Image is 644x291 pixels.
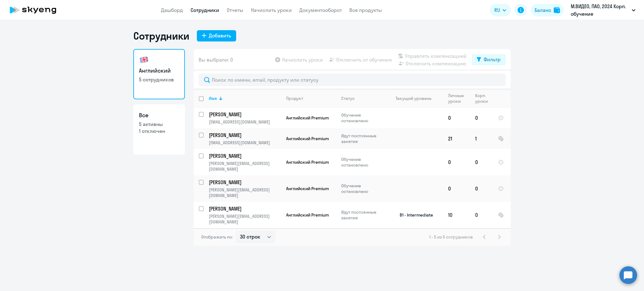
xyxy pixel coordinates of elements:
[475,93,488,104] div: Корп. уроки
[341,96,355,101] div: Статус
[448,93,464,104] div: Личные уроки
[209,152,280,159] p: [PERSON_NAME]
[286,96,336,101] div: Продукт
[494,6,500,14] span: RU
[286,115,329,121] span: Английский Premium
[286,159,329,165] span: Английский Premium
[554,7,560,13] img: balance
[209,132,281,139] a: [PERSON_NAME]
[133,104,185,155] a: Все5 активны1 отключен
[209,205,281,212] a: [PERSON_NAME]
[209,111,281,118] a: [PERSON_NAME]
[209,152,281,159] a: [PERSON_NAME]
[448,93,470,104] div: Личные уроки
[470,128,493,149] td: 1
[443,128,470,149] td: 21
[139,128,179,135] p: 1 отключен
[199,56,233,63] span: Вы выбрали: 0
[470,202,493,228] td: 0
[475,93,493,104] div: Корп. уроки
[209,32,231,39] div: Добавить
[286,212,329,218] span: Английский Premium
[201,234,233,240] span: Отображать по:
[443,149,470,175] td: 0
[341,209,384,221] p: Идут постоянные занятия
[227,7,243,13] a: Отчеты
[470,107,493,128] td: 0
[161,7,183,13] a: Дашборд
[396,96,431,101] div: Текущий уровень
[133,49,185,99] a: Английский5 сотрудников
[139,121,179,128] p: 5 активны
[571,3,629,18] p: М.ВИДЕО, ПАО, 2024 Корп. обучение
[443,175,470,202] td: 0
[531,4,564,16] button: Балансbalance
[209,96,217,101] div: Имя
[341,156,384,168] p: Обучение остановлено
[139,76,179,83] p: 5 сотрудников
[209,140,281,145] p: [EMAIL_ADDRESS][DOMAIN_NAME]
[139,111,179,119] h3: Все
[209,132,280,139] p: [PERSON_NAME]
[299,7,342,13] a: Документооборот
[209,213,281,225] p: [PERSON_NAME][EMAIL_ADDRESS][DOMAIN_NAME]
[286,186,329,191] span: Английский Premium
[341,183,384,194] p: Обучение остановлено
[470,149,493,175] td: 0
[251,7,292,13] a: Начислить уроки
[209,179,281,186] a: [PERSON_NAME]
[209,119,281,125] p: [EMAIL_ADDRESS][DOMAIN_NAME]
[139,55,149,65] img: english
[197,30,236,41] button: Добавить
[484,56,501,63] div: Фильтр
[209,111,280,118] p: [PERSON_NAME]
[429,234,473,240] span: 1 - 5 из 5 сотрудников
[199,74,506,86] input: Поиск по имени, email, продукту или статусу
[385,202,443,228] td: B1 - Intermediate
[472,54,506,65] button: Фильтр
[209,96,281,101] div: Имя
[133,30,189,42] h1: Сотрудники
[341,112,384,124] p: Обучение остановлено
[443,107,470,128] td: 0
[209,161,281,172] p: [PERSON_NAME][EMAIL_ADDRESS][DOMAIN_NAME]
[490,4,511,16] button: RU
[390,96,443,101] div: Текущий уровень
[341,133,384,144] p: Идут постоянные занятия
[568,3,639,18] button: М.ВИДЕО, ПАО, 2024 Корп. обучение
[349,7,382,13] a: Все продукты
[470,175,493,202] td: 0
[286,96,303,101] div: Продукт
[443,202,470,228] td: 10
[139,67,179,75] h3: Английский
[535,6,551,14] div: Баланс
[286,136,329,141] span: Английский Premium
[209,179,280,186] p: [PERSON_NAME]
[341,96,384,101] div: Статус
[209,205,280,212] p: [PERSON_NAME]
[191,7,219,13] a: Сотрудники
[209,187,281,198] p: [PERSON_NAME][EMAIL_ADDRESS][DOMAIN_NAME]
